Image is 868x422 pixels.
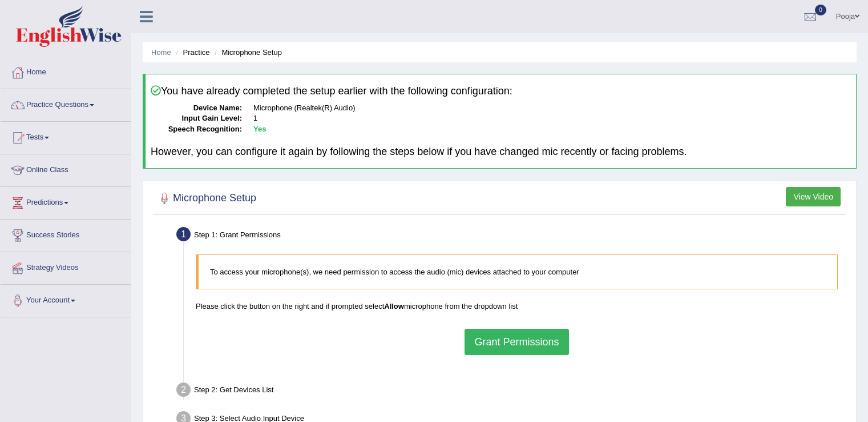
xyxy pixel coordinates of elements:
[1,220,131,248] a: Success Stories
[173,47,209,58] li: Practice
[1,122,131,150] a: Tests
[384,302,404,310] b: Allow
[151,85,851,97] h4: You have already completed the setup earlier with the following configuration:
[1,89,131,118] a: Practice Questions
[151,113,242,124] dt: Input Gain Level:
[1,57,131,85] a: Home
[196,301,838,312] p: Please click the button on the right and if prompted select microphone from the dropdown list
[1,285,131,313] a: Your Account
[156,190,256,207] h2: Microphone Setup
[253,103,851,114] dd: Microphone (Realtek(R) Audio)
[786,187,841,206] button: View Video
[151,124,242,135] dt: Speech Recognition:
[253,113,851,124] dd: 1
[171,224,851,249] div: Step 1: Grant Permissions
[212,47,282,58] li: Microphone Setup
[465,329,568,355] button: Grant Permissions
[151,103,242,114] dt: Device Name:
[210,266,826,277] p: To access your microphone(s), we need permission to access the audio (mic) devices attached to yo...
[815,5,826,15] span: 0
[151,146,851,158] h4: However, you can configure it again by following the steps below if you have changed mic recently...
[171,379,851,404] div: Step 2: Get Devices List
[1,252,131,281] a: Strategy Videos
[151,48,171,57] a: Home
[253,125,266,133] b: Yes
[1,154,131,183] a: Online Class
[1,187,131,216] a: Predictions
